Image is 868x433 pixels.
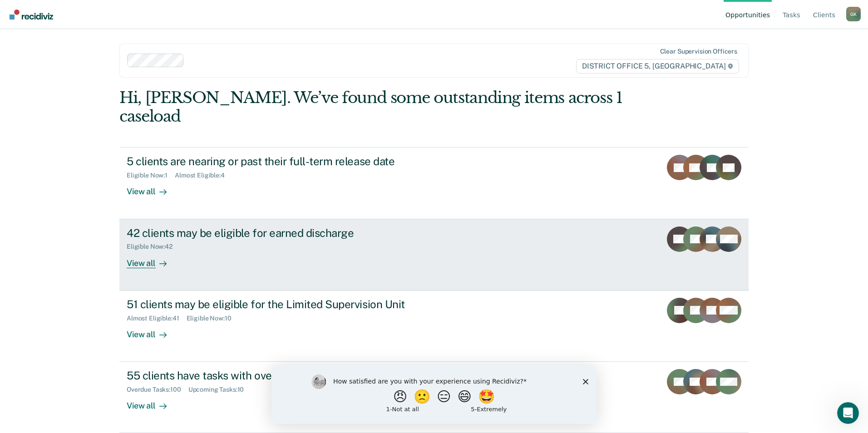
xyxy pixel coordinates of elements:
[188,386,252,394] div: Upcoming Tasks : 10
[127,226,445,240] div: 42 clients may be eligible for earned discharge
[846,7,861,21] button: Profile dropdown button
[127,315,187,322] div: Almost Eligible : 41
[837,402,859,424] iframe: Intercom live chat
[127,243,180,251] div: Eligible Now : 42
[119,89,623,126] div: Hi, [PERSON_NAME]. We’ve found some outstanding items across 1 caseload
[119,219,749,290] a: 42 clients may be eligible for earned dischargeEligible Now:42View all
[127,155,445,168] div: 5 clients are nearing or past their full-term release date
[10,10,53,20] img: Recidiviz
[127,322,178,340] div: View all
[119,147,749,219] a: 5 clients are nearing or past their full-term release dateEligible Now:1Almost Eligible:4View all
[127,172,175,179] div: Eligible Now : 1
[127,394,178,411] div: View all
[127,298,445,311] div: 51 clients may be eligible for the Limited Supervision Unit
[127,251,178,268] div: View all
[576,59,739,74] span: DISTRICT OFFICE 5, [GEOGRAPHIC_DATA]
[119,362,749,433] a: 55 clients have tasks with overdue or upcoming due datesOverdue Tasks:100Upcoming Tasks:10View all
[187,315,239,322] div: Eligible Now : 10
[127,369,445,382] div: 55 clients have tasks with overdue or upcoming due dates
[127,386,188,394] div: Overdue Tasks : 100
[271,365,597,424] iframe: Survey by Kim from Recidiviz
[119,290,749,362] a: 51 clients may be eligible for the Limited Supervision UnitAlmost Eligible:41Eligible Now:10View all
[175,172,232,179] div: Almost Eligible : 4
[846,7,861,21] div: G K
[127,179,178,197] div: View all
[660,48,737,55] div: Clear supervision officers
